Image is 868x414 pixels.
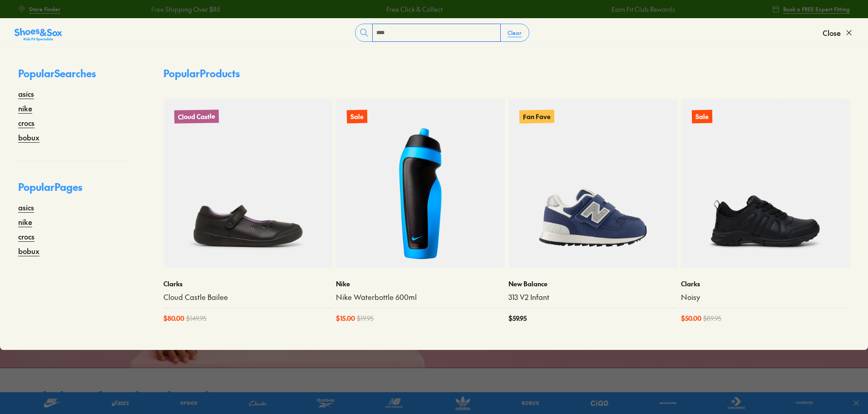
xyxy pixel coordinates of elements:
[681,314,701,323] span: $ 50.00
[772,1,850,17] a: Book a FREE Expert Fitting
[336,279,505,289] p: Nike
[519,110,554,123] p: Fan Fave
[336,99,505,268] a: Sale
[163,66,240,81] p: Popular Products
[357,314,374,323] span: $ 19.95
[163,292,332,302] a: Cloud Castle Bailee
[508,314,527,323] span: $ 59.95
[681,279,850,289] p: Clarks
[336,292,505,302] a: Nike Waterbottle 600ml
[163,279,332,289] p: Clarks
[823,27,841,38] span: Close
[18,231,35,242] a: crocs
[347,110,367,123] p: Sale
[15,27,62,42] img: SNS_Logo_Responsive.svg
[692,110,712,123] p: Sale
[18,132,39,143] a: bobux
[29,5,60,13] span: Store Finder
[18,103,32,114] a: nike
[610,5,674,14] a: Earn Fit Club Rewards
[18,180,127,202] p: Popular Pages
[508,279,677,289] p: New Balance
[150,5,219,14] a: Free Shipping Over $85
[174,110,219,124] p: Cloud Castle
[823,23,853,43] button: Close
[336,314,355,323] span: $ 15.00
[18,117,35,128] a: crocs
[163,99,332,268] a: Cloud Castle
[18,216,32,227] a: nike
[508,292,677,302] a: 313 V2 Infant
[163,314,184,323] span: $ 80.00
[15,25,62,40] a: Shoes &amp; Sox
[186,314,207,323] span: $ 149.95
[18,1,60,17] a: Store Finder
[18,245,39,256] a: bobux
[18,88,34,99] a: asics
[681,292,850,302] a: Noisy
[783,5,850,13] span: Book a FREE Expert Fitting
[703,314,721,323] span: $ 89.95
[385,5,441,14] a: Free Click & Collect
[500,25,529,41] button: Clear
[18,202,34,213] a: asics
[681,99,850,268] a: Sale
[508,99,677,268] a: Fan Fave
[18,66,127,88] p: Popular Searches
